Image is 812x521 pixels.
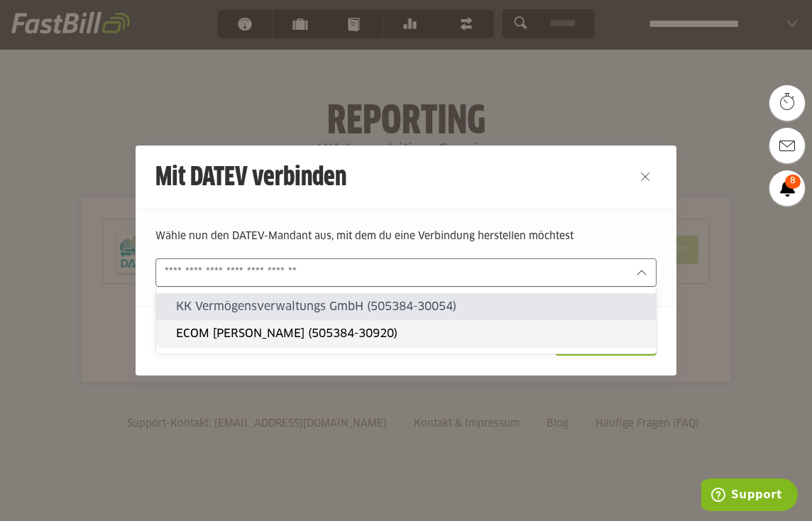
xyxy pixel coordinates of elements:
iframe: Öffnet ein Widget, in dem Sie weitere Informationen finden [701,478,798,514]
a: 8 [769,170,805,206]
p: Wähle nun den DATEV-Mandant aus, mit dem du eine Verbindung herstellen möchtest [155,229,657,244]
sl-option: ECOM [PERSON_NAME] (505384-30920) [156,320,657,347]
sl-option: KK Vermögensverwaltungs GmbH (505384-30054) [156,293,657,320]
span: 8 [785,175,801,189]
